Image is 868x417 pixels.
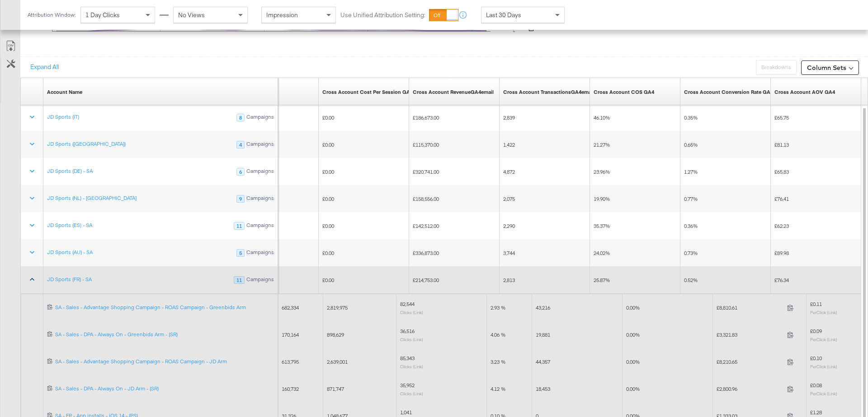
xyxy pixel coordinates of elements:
[503,168,515,175] span: 4,872
[810,355,822,361] span: £0.10
[717,331,783,338] span: £3,321.83
[266,11,298,19] span: Impression
[594,168,610,175] span: 23.96%
[246,195,274,203] div: Campaigns
[503,222,515,229] span: 2,290
[717,304,783,311] span: £8,810.61
[400,391,423,396] sub: Clicks (Link)
[684,222,698,229] span: 0.36%
[322,168,334,175] span: £0.00
[717,358,783,365] span: £8,210.65
[413,277,439,283] span: £214,753.00
[810,409,822,416] span: £1.28
[322,277,334,283] span: £0.00
[594,195,610,202] span: 19.90%
[85,11,120,19] span: 1 Day Clicks
[503,88,594,96] div: Cross Account TransactionsGA4email
[322,195,334,202] span: £0.00
[327,331,344,338] span: 898,629
[491,304,505,311] span: 2.93 %
[810,328,822,334] span: £0.09
[47,276,92,283] a: JD Sports (FR) - SA
[400,364,423,369] sub: Clicks (Link)
[47,167,93,175] a: JD Sports (DE) - SA
[684,195,698,202] span: 0.77%
[774,277,789,283] span: £76.34
[626,358,640,365] span: 0.00%
[400,409,412,416] span: 1,041
[774,168,789,175] span: £65.83
[503,141,515,148] span: 1,422
[282,304,299,311] span: 682,334
[536,331,550,338] span: 19,881
[491,331,505,338] span: 4.06 %
[536,358,550,365] span: 44,357
[246,114,274,122] div: Campaigns
[594,222,610,229] span: 35.37%
[282,331,299,338] span: 170,164
[400,301,415,307] span: 82,544
[774,114,789,121] span: £65.75
[234,222,245,230] div: 11
[810,391,837,396] sub: Per Click (Link)
[322,114,334,121] span: £0.00
[684,168,698,175] span: 1.27%
[340,11,425,19] label: Use Unified Attribution Setting:
[282,358,299,365] span: 613,795
[246,141,274,149] div: Campaigns
[536,304,550,311] span: 43,216
[594,88,654,96] a: Cross Account COS GA4
[684,250,698,256] span: 0.73%
[626,385,640,392] span: 0.00%
[684,141,698,148] span: 0.65%
[413,88,494,96] a: Describe this metric
[236,168,245,176] div: 6
[47,195,137,202] a: JD Sports (NL) - [GEOGRAPHIC_DATA]
[684,277,698,283] span: 0.52%
[55,385,274,393] a: SA - Sales - DPA - Always On - JD Arm - (SR)
[626,304,640,311] span: 0.00%
[327,304,348,311] span: 2,819,975
[594,250,610,256] span: 24.02%
[810,364,837,369] sub: Per Click (Link)
[684,88,773,96] div: Cross Account Conversion Rate GA4
[322,222,334,229] span: £0.00
[810,337,837,342] sub: Per Click (Link)
[594,114,610,121] span: 46.10%
[246,168,274,176] div: Campaigns
[503,195,515,202] span: 2,075
[236,249,245,257] div: 5
[47,88,82,96] a: Your ad account name
[55,304,274,311] a: SA - Sales - Advantage Shopping Campaign - ROAS Campaign - Greenbids Arm
[810,301,822,307] span: £0.11
[246,222,274,230] div: Campaigns
[684,114,698,121] span: 0.35%
[234,276,245,284] div: 11
[491,358,505,365] span: 3.23 %
[47,140,126,148] a: JD Sports ([GEOGRAPHIC_DATA])
[47,249,93,256] a: JD Sports (AU) - SA
[413,88,494,96] div: Cross Account RevenueGA4email
[236,141,245,149] div: 4
[413,250,439,256] span: £336,873.00
[327,358,348,365] span: 2,639,001
[503,250,515,256] span: 3,744
[626,331,640,338] span: 0.00%
[774,250,789,256] span: £89.98
[246,276,274,284] div: Campaigns
[774,222,789,229] span: £62.23
[801,60,859,75] button: Column Sets
[24,59,66,75] button: Expand All
[717,385,783,392] span: £2,800.96
[236,195,245,203] div: 9
[322,88,413,96] a: Cross Account Cost Per Session GA4
[774,195,789,202] span: £76.41
[327,385,344,392] span: 871,747
[400,337,423,342] sub: Clicks (Link)
[774,88,835,96] div: Cross Account AOV GA4
[503,277,515,283] span: 2,813
[491,385,505,392] span: 4.12 %
[413,222,439,229] span: £142,512.00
